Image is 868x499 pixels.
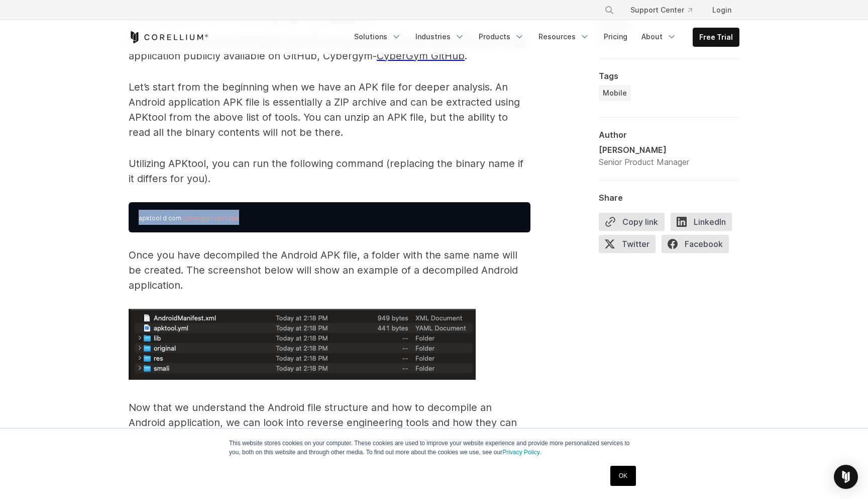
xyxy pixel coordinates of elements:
[599,156,689,168] div: Senior Product Manager
[139,214,181,222] span: apktool d com
[129,247,530,293] p: Once you have decompiled the Android APK file, a folder with the same name will be created. The s...
[348,28,739,47] div: Navigation Menu
[129,31,208,43] a: Corellium Home
[599,130,739,140] div: Author
[377,50,465,62] a: CyberGym GitHub
[693,28,739,46] a: Free Trial
[598,28,633,46] a: Pricing
[599,193,739,203] div: Share
[532,28,596,46] a: Resources
[671,213,738,235] a: LinkedIn
[671,213,732,231] span: LinkedIn
[502,449,541,456] a: Privacy Policy.
[409,28,471,46] a: Industries
[592,1,739,19] div: Navigation Menu
[603,88,627,98] span: Mobile
[662,235,729,253] span: Facebook
[129,400,530,445] p: Now that we understand the Android file structure and how to decompile an Android application, we...
[662,235,735,257] a: Facebook
[599,235,656,253] span: Twitter
[600,1,618,19] button: Search
[635,28,683,46] a: About
[599,235,662,257] a: Twitter
[129,79,530,140] p: Let’s start from the beginning when we have an APK file for deeper analysis. An Android applicati...
[599,213,665,231] button: Copy link
[129,156,530,186] p: Utilizing APKtool, you can run the following command (replacing the binary name if it differs for...
[181,214,239,222] span: .cybergym.lab1.apk
[704,1,739,19] a: Login
[610,466,636,486] a: OK
[473,28,530,46] a: Products
[348,28,407,46] a: Solutions
[229,439,639,457] p: This website stores cookies on your computer. These cookies are used to improve your website expe...
[129,309,476,380] img: Example of a decompiled android application.
[599,71,739,81] div: Tags
[834,465,858,489] div: Open Intercom Messenger
[599,85,631,101] a: Mobile
[622,1,700,19] a: Support Center
[599,144,689,156] div: [PERSON_NAME]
